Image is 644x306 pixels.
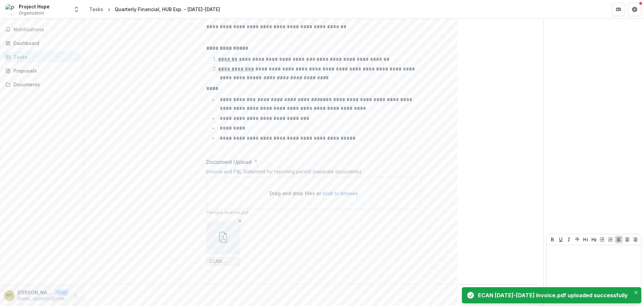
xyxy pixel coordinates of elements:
button: Align Center [623,235,631,244]
div: Project Hope [19,3,50,10]
p: Document Upload [206,158,252,166]
button: Strike [573,235,581,244]
button: Bullet List [598,235,606,244]
button: Ordered List [606,235,614,244]
button: Heading 2 [590,235,598,244]
div: Proposals [13,67,75,74]
button: More [71,292,79,300]
div: Masy Sarpong [6,293,13,298]
p: [PERSON_NAME] [17,289,52,296]
button: Align Right [631,235,639,244]
div: Invoice and P&L Statement for reporting period (separate documents). [206,169,421,177]
div: ECAN [DATE]-[DATE] Invoice.pdf uploaded successfully [478,291,628,299]
button: Remove File [236,217,244,225]
a: Tasks [87,4,106,14]
span: ECAN [DATE]-[DATE] Invoice.pdf [209,259,237,264]
p: User [55,290,69,296]
button: Get Help [628,3,641,16]
button: Italicize [565,235,573,244]
nav: breadcrumb [87,4,223,14]
a: Proposals [3,65,81,76]
button: Align Left [615,235,623,244]
img: Project Hope [5,4,16,15]
button: Notifications [3,24,81,35]
a: Dashboard [3,38,81,49]
div: Dashboard [13,40,75,47]
span: Organization [19,10,44,16]
button: Close [632,289,640,297]
div: Notifications-bottom-right [459,285,644,306]
div: Remove FileECAN [DATE]-[DATE] Invoice.pdf [206,221,240,265]
p: File type must be .pdf [206,210,421,216]
span: Notifications [13,27,78,33]
div: Tasks [89,6,103,13]
div: Quarterly Financial, HUB Exp. - [DATE]-[DATE] [115,6,220,13]
a: Tasks [3,51,81,62]
button: Bold [548,235,556,244]
span: click to browse [322,190,358,196]
p: [EMAIL_ADDRESS][DOMAIN_NAME] [17,296,69,302]
button: Partners [612,3,625,16]
div: Tasks [13,53,75,60]
button: Underline [557,235,565,244]
div: Documents [13,81,75,88]
a: Documents [3,79,81,90]
button: Heading 1 [582,235,590,244]
p: Drag and drop files or [270,190,358,197]
button: Open entity switcher [72,3,81,16]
